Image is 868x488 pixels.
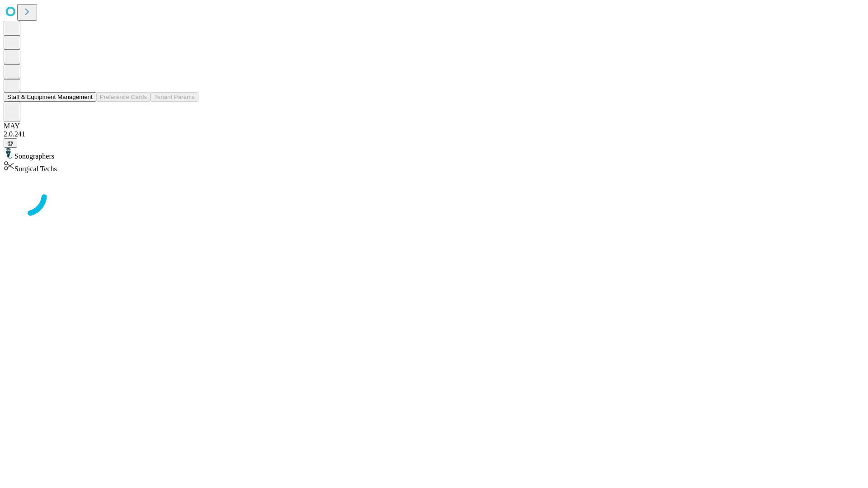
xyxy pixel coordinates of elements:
[4,148,864,160] div: Sonographers
[7,140,14,146] span: @
[4,130,864,138] div: 2.0.241
[96,92,151,102] button: Preference Cards
[4,138,17,148] button: @
[4,160,864,173] div: Surgical Techs
[151,92,198,102] button: Tenant Params
[4,122,864,130] div: MAY
[4,92,96,102] button: Staff & Equipment Management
